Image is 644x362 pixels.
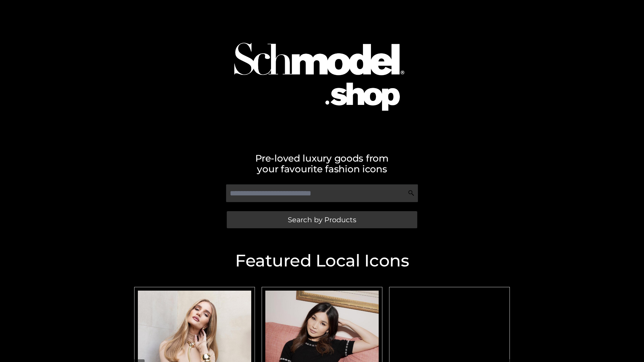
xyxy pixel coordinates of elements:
[131,153,513,174] h2: Pre-loved luxury goods from your favourite fashion icons
[408,190,415,196] img: Search Icon
[131,252,513,269] h2: Featured Local Icons​
[227,211,417,228] a: Search by Products
[288,216,356,223] span: Search by Products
